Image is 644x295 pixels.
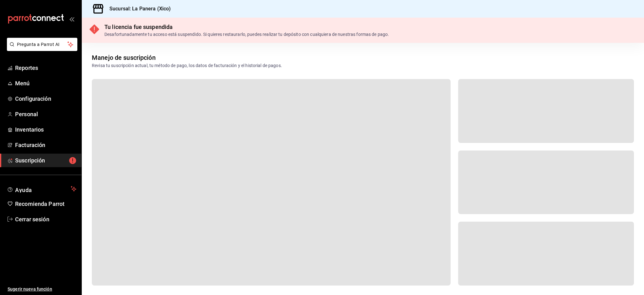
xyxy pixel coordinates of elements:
button: Pregunta a Parrot AI [7,38,77,51]
span: Personal [15,110,76,118]
span: Reportes [15,64,76,72]
span: Facturación [15,141,76,149]
div: Tu licencia fue suspendida [104,23,389,31]
span: Suscripción [15,156,76,165]
div: Manejo de suscripción [92,53,156,62]
span: Sugerir nueva función [8,286,76,292]
span: Cerrar sesión [15,215,76,224]
span: Menú [15,79,76,88]
span: Ayuda [15,185,68,193]
span: Recomienda Parrot [15,200,76,208]
h3: Sucursal: La Panera (Xico) [104,5,171,13]
div: Revisa tu suscripción actual, tu método de pago, los datos de facturación y el historial de pagos. [92,62,282,69]
button: open_drawer_menu [69,16,74,21]
span: Pregunta a Parrot AI [17,41,68,48]
div: Desafortunadamente tu acceso está suspendido. Si quieres restaurarlo, puedes realizar tu depósito... [104,31,389,38]
span: Configuración [15,94,76,103]
a: Pregunta a Parrot AI [4,46,77,52]
span: Inventarios [15,125,76,134]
